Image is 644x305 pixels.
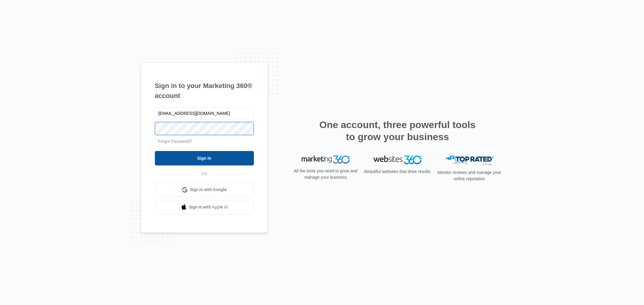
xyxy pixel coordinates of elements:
[318,119,478,143] h2: One account, three powerful tools to grow your business
[445,156,494,165] img: Top Rated Local
[436,169,503,182] p: Monitor reviews and manage your online reputation
[302,156,350,164] img: Marketing 360
[189,204,228,210] span: Sign in with Apple Id
[364,168,431,175] p: Beautiful websites that drive results
[155,151,254,165] input: Sign In
[373,156,422,164] img: Websites 360
[155,183,254,197] a: Sign in with Google
[158,139,192,144] a: Forgot Password?
[197,171,212,177] span: OR
[292,168,360,181] p: All the tools you need to grow and manage your business
[190,187,227,193] span: Sign in with Google
[155,81,254,101] h1: Sign in to your Marketing 360® account
[155,107,254,120] input: Email
[155,200,254,215] a: Sign in with Apple Id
